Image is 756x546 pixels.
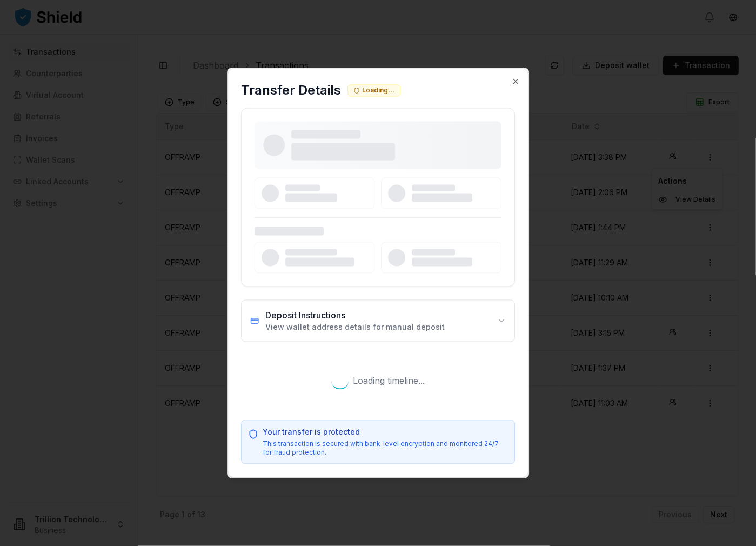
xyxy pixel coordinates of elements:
[263,440,508,457] p: This transaction is secured with bank-level encryption and monitored 24/7 for fraud protection.
[265,309,445,322] h3: Deposit Instructions
[242,301,515,342] button: Deposit InstructionsView wallet address details for manual deposit
[265,322,445,333] p: View wallet address details for manual deposit
[241,82,341,99] h2: Transfer Details
[263,427,508,438] p: Your transfer is protected
[347,85,400,97] div: Loading...
[353,375,425,388] span: Loading timeline...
